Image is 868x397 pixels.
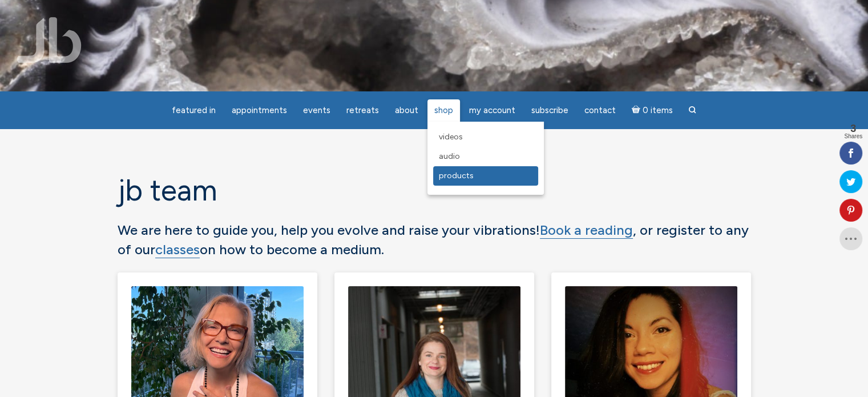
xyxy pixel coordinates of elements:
[632,105,643,115] i: Cart
[625,98,680,122] a: Cart0 items
[844,123,862,134] span: 3
[172,105,216,115] span: featured in
[433,127,538,147] a: Videos
[439,171,474,181] span: Products
[524,99,575,122] a: Subscribe
[296,99,337,122] a: Events
[439,151,460,161] span: Audio
[531,105,568,115] span: Subscribe
[427,99,460,122] a: Shop
[340,99,386,122] a: Retreats
[584,105,616,115] span: Contact
[225,99,294,122] a: Appointments
[232,105,287,115] span: Appointments
[469,105,515,115] span: My Account
[17,17,82,63] img: Jamie Butler. The Everyday Medium
[346,105,379,115] span: Retreats
[433,166,538,186] a: Products
[434,105,453,115] span: Shop
[540,222,633,239] a: Book a reading
[439,132,463,142] span: Videos
[433,147,538,166] a: Audio
[165,99,223,122] a: featured in
[395,105,418,115] span: About
[118,220,751,259] h5: We are here to guide you, help you evolve and raise your vibrations! , or register to any of our ...
[303,105,330,115] span: Events
[844,134,862,139] span: Shares
[578,99,623,122] a: Contact
[388,99,425,122] a: About
[462,99,522,122] a: My Account
[155,241,200,258] a: classes
[118,174,751,207] h1: JB Team
[642,106,672,115] span: 0 items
